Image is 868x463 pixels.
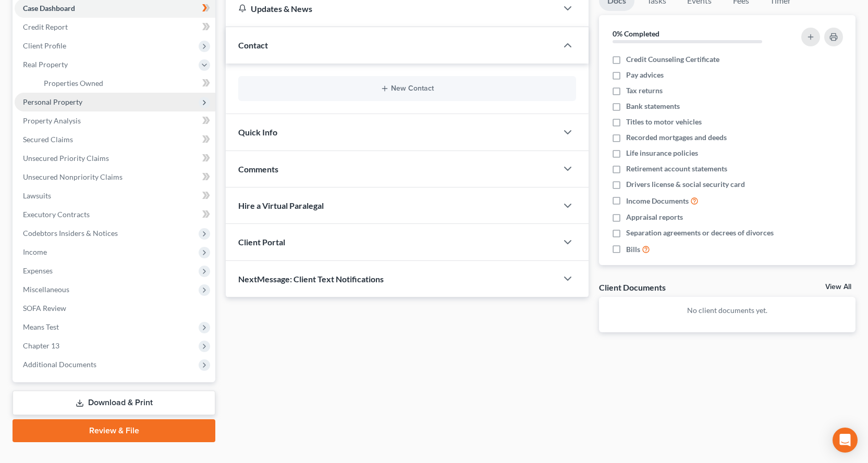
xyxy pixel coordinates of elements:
[626,117,702,127] span: Titles to motor vehicles
[626,101,680,111] span: Bank statements
[626,196,689,206] span: Income Documents
[825,283,851,291] a: View All
[23,4,75,12] span: Case Dashboard
[238,127,277,137] span: Quick Info
[626,70,664,80] span: Pay advices
[238,274,384,284] span: NextMessage: Client Text Notifications
[15,149,215,168] a: Unsecured Priority Claims
[23,172,123,181] span: Unsecured Nonpriority Claims
[238,3,545,14] div: Updates & News
[15,299,215,318] a: SOFA Review
[626,85,663,96] span: Tax returns
[23,97,82,106] span: Personal Property
[13,391,215,415] a: Download & Print
[13,419,215,442] a: Review & File
[626,148,698,158] span: Life insurance policies
[23,285,69,294] span: Miscellaneous
[626,179,745,190] span: Drivers license & social security card
[23,210,90,219] span: Executory Contracts
[599,282,666,293] div: Client Documents
[15,205,215,224] a: Executory Contracts
[23,266,53,275] span: Expenses
[15,111,215,130] a: Property Analysis
[23,191,51,200] span: Lawsuits
[15,18,215,36] a: Credit Report
[15,186,215,205] a: Lawsuits
[238,201,324,210] span: Hire a Virtual Paralegal
[15,130,215,149] a: Secured Claims
[626,54,719,65] span: Credit Counseling Certificate
[626,212,683,222] span: Appraisal reports
[238,164,278,174] span: Comments
[35,74,215,93] a: Properties Owned
[833,428,858,453] div: Open Intercom Messenger
[23,360,96,369] span: Additional Documents
[626,244,640,255] span: Bills
[23,41,66,50] span: Client Profile
[23,229,118,237] span: Codebtors Insiders & Notices
[607,305,847,316] p: No client documents yet.
[626,132,727,143] span: Recorded mortgages and deeds
[44,79,103,87] span: Properties Owned
[23,22,68,31] span: Credit Report
[23,304,66,312] span: SOFA Review
[23,154,109,162] span: Unsecured Priority Claims
[247,84,568,93] button: New Contact
[23,341,59,350] span: Chapter 13
[15,168,215,186] a: Unsecured Nonpriority Claims
[238,237,285,247] span: Client Portal
[23,135,73,144] span: Secured Claims
[23,116,81,125] span: Property Analysis
[238,40,268,50] span: Contact
[23,322,59,331] span: Means Test
[626,164,727,174] span: Retirement account statements
[626,228,774,238] span: Separation agreements or decrees of divorces
[23,247,47,256] span: Income
[23,60,68,69] span: Real Property
[613,29,659,38] strong: 0% Completed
